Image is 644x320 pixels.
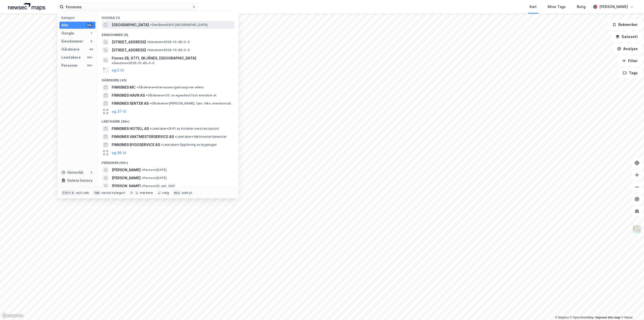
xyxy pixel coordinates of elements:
div: Leietakere [61,54,81,60]
div: velg [162,191,169,195]
div: Google [61,30,74,36]
span: • [150,127,151,130]
div: Eiendommer [61,38,83,44]
span: FINNSNES SENTER AS [112,100,149,106]
a: Improve this map [595,316,620,319]
span: • [147,48,148,52]
div: 99+ [86,55,93,59]
input: Søk på adresse, matrikkel, gårdeiere, leietakere eller personer [64,3,192,11]
span: • [142,184,143,188]
div: Gårdeiere (40) [98,74,238,83]
div: Delete history [67,177,93,184]
button: og 37 til [112,109,126,115]
span: • [146,93,147,97]
span: • [142,176,143,180]
span: Eiendom • 5626-10-96-0-0 [147,40,190,44]
span: FINNSNES VAKTMESTERSERVICE AS [112,134,174,140]
a: OpenStreetMap [570,316,594,319]
span: • [175,135,176,138]
div: Bolig [577,4,586,10]
span: Eiendom • 5626-10-85-0-0 [147,48,190,52]
div: neste kategori [102,191,125,195]
div: Google (1) [98,12,238,21]
span: Person • [DATE] [142,176,167,180]
span: [GEOGRAPHIC_DATA] [112,22,149,28]
span: • [150,101,151,105]
span: [STREET_ADDRESS] [112,39,146,45]
span: Person • [DATE] [142,168,167,172]
img: Z [632,225,642,234]
div: 5 [89,170,93,174]
iframe: Chat Widget [619,296,644,320]
div: Eiendommer (8) [98,29,238,38]
span: FINNSNES HOTELL AS [112,126,149,132]
div: Kategori [61,16,95,20]
span: [PERSON_NAME] [112,175,141,181]
div: esc [173,190,181,195]
span: • [112,61,113,65]
span: FINNSNES MC [112,84,136,90]
a: Mapbox [555,316,569,319]
span: Område • 9300 [GEOGRAPHIC_DATA] [150,23,208,27]
div: Personer (99+) [98,157,238,166]
span: Leietaker • Vaktmestertjenester [175,135,227,139]
button: Bokmerker [608,20,642,30]
span: [STREET_ADDRESS] [112,47,146,53]
div: 40 [89,47,93,51]
span: Eiendom • 5626-10-85-0-0 [112,61,154,65]
div: avbryt [182,191,192,195]
div: Kontrollprogram for chat [619,296,644,320]
span: FINNSNES BYGGSERVICE AS [112,142,160,148]
div: Mine Tags [548,4,566,10]
span: • [161,143,163,147]
span: • [147,40,148,44]
div: 1 [89,31,93,35]
div: tab [93,190,101,195]
div: 99+ [86,63,93,67]
div: [PERSON_NAME] [599,4,628,10]
a: Mapbox homepage [2,313,24,318]
div: Ctrl + k [61,190,75,195]
img: logo.a4113a55bc3d86da70a041830d287a7e.svg [8,3,45,11]
button: Tags [619,68,642,78]
div: Alle [61,22,68,28]
span: Gårdeiere • Utl. av egen/leid fast eiendom el. [146,93,217,97]
button: Datasett [611,32,642,42]
span: FINNSNES HAVN AS [112,92,145,98]
span: Gårdeiere • Interesseorganisasjoner ellers [137,85,204,89]
span: Leietaker • Drift av hoteller med restaurant [150,127,219,131]
div: Gårdeiere [61,46,79,52]
span: • [142,168,143,172]
button: Analyse [613,44,642,54]
button: og 96 til [112,150,126,156]
span: Leietaker • Oppføring av bygninger [161,143,217,147]
div: Leietakere (99+) [98,116,238,125]
div: markere [140,191,153,195]
span: Person • 22. okt. 2021 [142,184,175,188]
span: Gårdeiere • [PERSON_NAME]. tjen. tilkn. eiendomsdr. [150,101,232,105]
span: • [137,85,138,89]
div: Personer [61,62,78,68]
div: nytt søk [76,191,89,195]
div: Kart [530,4,537,10]
div: Historikk [61,169,83,175]
span: • [150,23,151,27]
button: og 5 til [112,67,124,73]
button: Filter [618,56,642,66]
div: 8 [89,39,93,43]
span: Finnes 2B, 9771, SKJÅNES, [GEOGRAPHIC_DATA] [112,55,196,61]
span: [PERSON_NAME] [112,183,141,189]
div: 99+ [86,23,93,27]
span: [PERSON_NAME] [112,167,141,173]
